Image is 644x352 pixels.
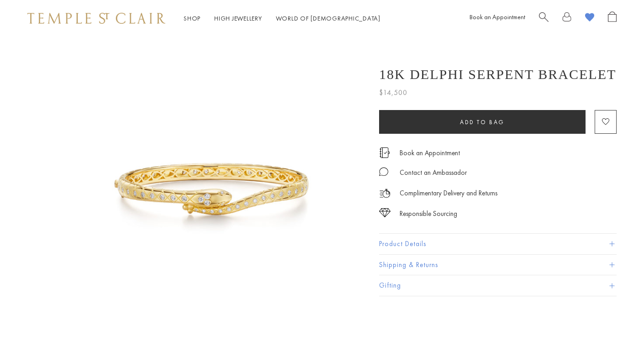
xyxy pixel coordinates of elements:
[184,13,380,24] nav: Main navigation
[379,167,388,176] img: MessageIcon-01_2.svg
[460,118,505,126] span: Add to bag
[400,188,497,199] p: Complimentary Delivery and Returns
[379,255,617,275] button: Shipping & Returns
[379,147,390,158] img: icon_appointment.svg
[59,37,365,342] img: 18K Delphi Serpent Bracelet
[379,234,617,254] button: Product Details
[379,67,616,82] h1: 18K Delphi Serpent Bracelet
[400,148,460,158] a: Book an Appointment
[400,167,467,179] div: Contact an Ambassador
[470,13,525,21] a: Book an Appointment
[379,87,407,99] span: $14,500
[379,208,391,217] img: icon_sourcing.svg
[276,14,380,22] a: World of [DEMOGRAPHIC_DATA]World of [DEMOGRAPHIC_DATA]
[27,13,165,24] img: Temple St. Clair
[214,14,262,22] a: High JewelleryHigh Jewellery
[400,208,457,220] div: Responsible Sourcing
[184,14,201,22] a: ShopShop
[379,275,617,296] button: Gifting
[379,110,586,134] button: Add to bag
[539,11,549,26] a: Search
[585,11,594,26] a: View Wishlist
[608,11,617,26] a: Open Shopping Bag
[379,188,391,199] img: icon_delivery.svg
